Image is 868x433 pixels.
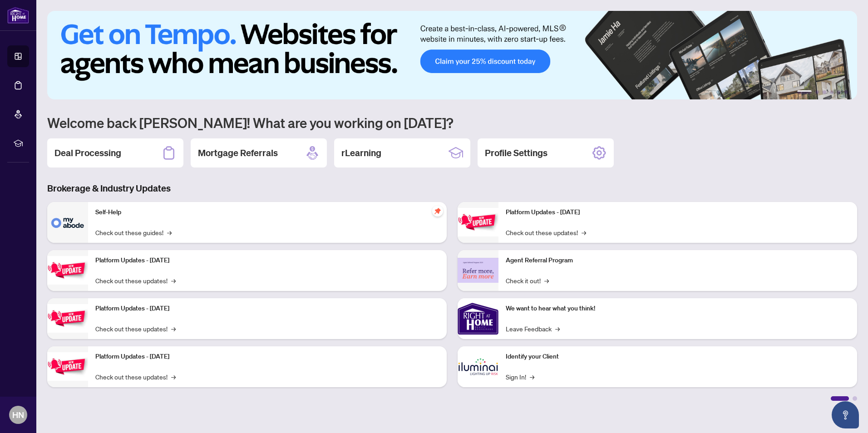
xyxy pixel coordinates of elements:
[47,304,88,333] img: Platform Updates - July 21, 2025
[844,90,848,94] button: 6
[47,11,857,99] img: Slide 0
[95,227,172,237] a: Check out these guides!→
[12,408,24,421] span: HN
[823,90,826,94] button: 3
[506,256,850,266] p: Agent Referral Program
[171,372,176,382] span: →
[95,276,176,285] a: Check out these updates!→
[95,256,439,266] p: Platform Updates - [DATE]
[506,227,586,237] a: Check out these updates!→
[95,372,176,382] a: Check out these updates!→
[47,182,857,195] h3: Brokerage & Industry Updates
[95,352,439,362] p: Platform Updates - [DATE]
[506,304,850,314] p: We want to hear what you think!
[506,276,549,285] a: Check it out!→
[485,147,547,159] h2: Profile Settings
[530,372,534,382] span: →
[47,256,88,285] img: Platform Updates - September 16, 2025
[458,208,498,236] img: Platform Updates - June 23, 2025
[582,227,586,237] span: →
[167,227,172,237] span: →
[171,324,176,334] span: →
[832,401,859,428] button: Open asap
[171,276,176,285] span: →
[506,207,850,217] p: Platform Updates - [DATE]
[837,90,841,94] button: 5
[555,324,560,334] span: →
[506,352,850,362] p: Identify your Client
[95,207,439,217] p: Self-Help
[95,324,176,334] a: Check out these updates!→
[432,206,443,216] span: pushpin
[458,298,498,339] img: We want to hear what you think!
[47,202,88,243] img: Self-Help
[544,276,549,285] span: →
[506,324,560,334] a: Leave Feedback→
[506,372,534,382] a: Sign In!→
[458,346,498,387] img: Identify your Client
[458,258,498,283] img: Agent Referral Program
[47,352,88,381] img: Platform Updates - July 8, 2025
[815,90,819,94] button: 2
[7,7,29,24] img: logo
[95,304,439,314] p: Platform Updates - [DATE]
[47,114,857,131] h1: Welcome back [PERSON_NAME]! What are you working on [DATE]?
[341,147,381,159] h2: rLearning
[198,147,278,159] h2: Mortgage Referrals
[54,147,121,159] h2: Deal Processing
[830,90,833,94] button: 4
[797,90,812,94] button: 1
